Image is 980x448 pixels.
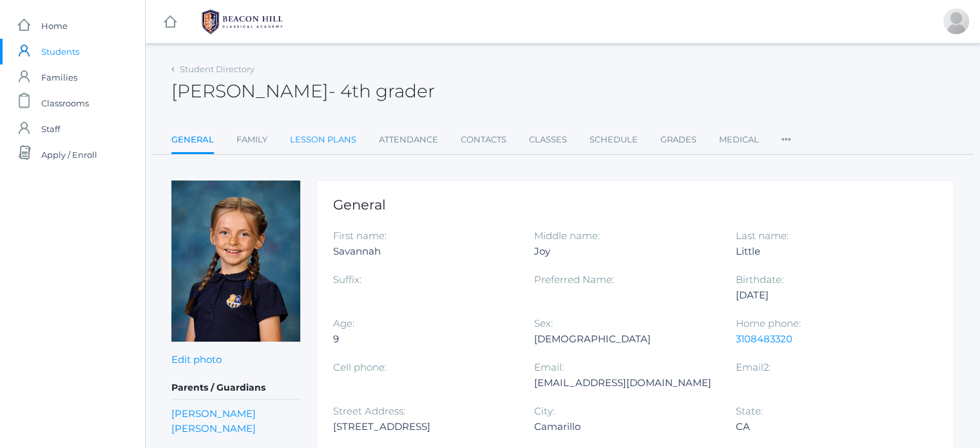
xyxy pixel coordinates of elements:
[590,127,638,153] a: Schedule
[171,421,256,436] a: [PERSON_NAME]
[333,273,361,286] label: Suffix:
[333,361,387,373] label: Cell phone:
[41,90,89,116] span: Classrooms
[736,273,783,286] label: Birthdate:
[41,13,68,39] span: Home
[333,331,515,347] div: 9
[171,353,222,365] a: Edit photo
[660,127,697,153] a: Grades
[534,375,716,391] div: [EMAIL_ADDRESS][DOMAIN_NAME]
[534,419,716,434] div: Camarillo
[333,419,515,434] div: [STREET_ADDRESS]
[534,273,614,286] label: Preferred Name:
[534,317,553,329] label: Sex:
[41,142,97,168] span: Apply / Enroll
[461,127,506,153] a: Contacts
[171,377,300,399] h5: Parents / Guardians
[736,244,918,259] div: Little
[171,180,300,342] img: Savannah Little
[333,197,937,212] h1: General
[736,405,763,417] label: State:
[41,64,77,90] span: Families
[171,127,214,155] a: General
[379,127,438,153] a: Attendance
[736,229,789,242] label: Last name:
[333,244,515,259] div: Savannah
[171,81,435,101] h2: [PERSON_NAME]
[529,127,567,153] a: Classes
[534,405,555,417] label: City:
[736,333,793,345] a: 3108483320
[333,229,387,242] label: First name:
[180,64,255,74] a: Student Directory
[719,127,759,153] a: Medical
[736,317,801,329] label: Home phone:
[194,6,291,38] img: BHCALogos-05-308ed15e86a5a0abce9b8dd61676a3503ac9727e845dece92d48e8588c001991.png
[736,361,771,373] label: Email2:
[329,80,435,102] span: - 4th grader
[333,317,354,329] label: Age:
[736,419,918,434] div: CA
[534,361,564,373] label: Email:
[171,406,256,421] a: [PERSON_NAME]
[534,244,716,259] div: Joy
[736,287,918,303] div: [DATE]
[943,8,969,34] div: Alison Little
[534,229,600,242] label: Middle name:
[290,127,356,153] a: Lesson Plans
[534,331,716,347] div: [DEMOGRAPHIC_DATA]
[41,116,60,142] span: Staff
[236,127,267,153] a: Family
[41,39,79,64] span: Students
[333,405,405,417] label: Street Address:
